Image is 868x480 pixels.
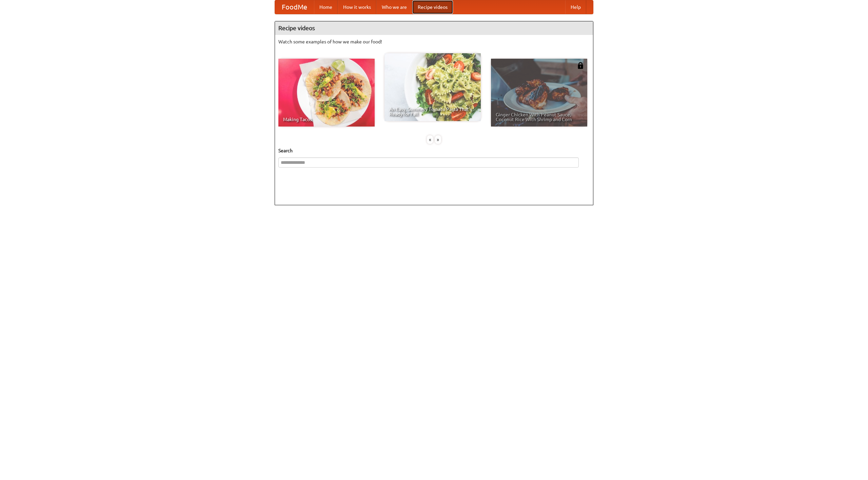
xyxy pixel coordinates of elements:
span: Making Tacos [283,117,370,122]
h4: Recipe videos [275,21,593,35]
h5: Search [278,147,590,154]
img: 483408.png [577,62,584,69]
a: An Easy, Summery Tomato Pasta That's Ready for Fall [384,53,481,121]
a: Who we are [376,0,412,14]
a: Home [314,0,338,14]
a: How it works [338,0,376,14]
a: FoodMe [275,0,314,14]
a: Recipe videos [412,0,453,14]
a: Making Tacos [278,59,375,127]
a: Help [565,0,586,14]
span: An Easy, Summery Tomato Pasta That's Ready for Fall [389,107,476,116]
p: Watch some examples of how we make our food! [278,38,590,45]
div: « [427,135,433,144]
div: » [435,135,441,144]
